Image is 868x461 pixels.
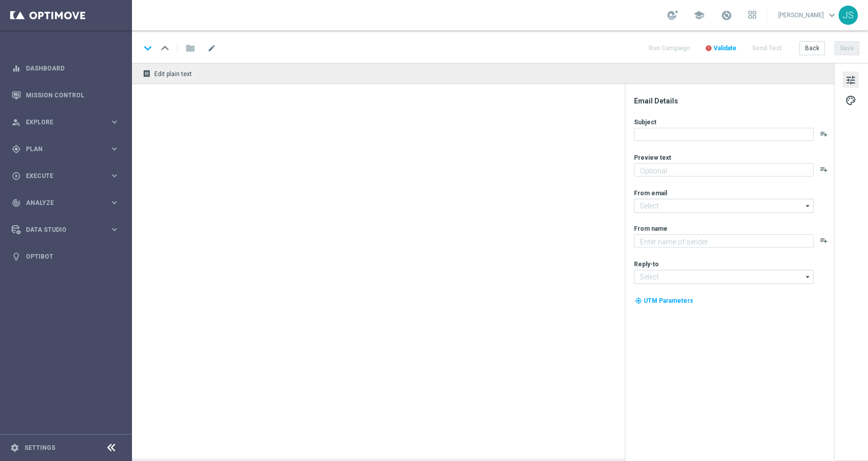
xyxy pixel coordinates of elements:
button: tune [843,72,859,88]
button: equalizer Dashboard [11,64,120,73]
i: keyboard_arrow_right [110,171,119,181]
label: Subject [634,118,656,126]
button: playlist_add [820,236,828,244]
button: Save [834,41,859,55]
i: lightbulb [12,252,21,261]
button: Back [799,41,825,55]
span: UTM Parameters [644,297,693,304]
label: Reply-to [634,260,659,268]
i: play_circle_outline [12,171,21,181]
i: receipt [143,69,151,78]
a: Settings [24,445,55,451]
button: my_location UTM Parameters [634,295,694,306]
span: Execute [26,173,110,179]
span: palette [845,94,856,107]
span: tune [845,74,856,87]
button: Mission Control [11,91,120,99]
span: school [693,10,705,21]
button: error Validate [704,42,738,55]
span: Edit plain text [154,70,192,78]
span: Explore [26,119,110,125]
button: person_search Explore keyboard_arrow_right [11,118,120,126]
i: person_search [12,118,21,127]
span: keyboard_arrow_down [826,10,838,21]
div: Explore [12,118,110,127]
span: Analyze [26,200,110,206]
div: Plan [12,145,110,154]
i: keyboard_arrow_right [110,144,119,154]
i: equalizer [12,64,21,73]
div: Execute [12,171,110,181]
button: playlist_add [820,130,828,138]
i: keyboard_arrow_right [110,225,119,234]
div: Email Details [634,96,833,105]
i: settings [10,443,19,452]
div: Dashboard [12,55,119,82]
label: From name [634,225,667,233]
button: gps_fixed Plan keyboard_arrow_right [11,145,120,153]
i: keyboard_arrow_right [110,117,119,127]
div: Data Studio [12,225,110,234]
i: track_changes [12,198,21,207]
label: From email [634,189,667,197]
button: receipt Edit plain text [140,67,196,80]
button: palette [843,92,859,108]
span: Data Studio [26,227,110,233]
div: Analyze [12,198,110,207]
div: Mission Control [12,82,119,109]
i: keyboard_arrow_right [110,198,119,207]
div: JS [839,6,858,25]
a: Dashboard [26,55,119,82]
a: Optibot [26,243,119,270]
button: track_changes Analyze keyboard_arrow_right [11,199,120,207]
a: Mission Control [26,82,119,109]
i: gps_fixed [12,145,21,154]
i: arrow_drop_down [803,270,813,283]
span: Plan [26,146,110,152]
span: Validate [714,45,737,52]
i: keyboard_arrow_down [140,41,155,56]
input: Select [634,199,814,213]
i: my_location [635,297,642,304]
i: error [705,45,712,52]
div: Optibot [12,243,119,270]
a: [PERSON_NAME]keyboard_arrow_down [777,8,839,23]
label: Preview text [634,154,671,162]
input: Select [634,270,814,284]
button: lightbulb Optibot [11,253,120,261]
i: arrow_drop_down [803,199,813,212]
button: playlist_add [820,165,828,173]
button: play_circle_outline Execute keyboard_arrow_right [11,172,120,180]
button: Data Studio keyboard_arrow_right [11,226,120,234]
span: mode_edit [207,44,216,53]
